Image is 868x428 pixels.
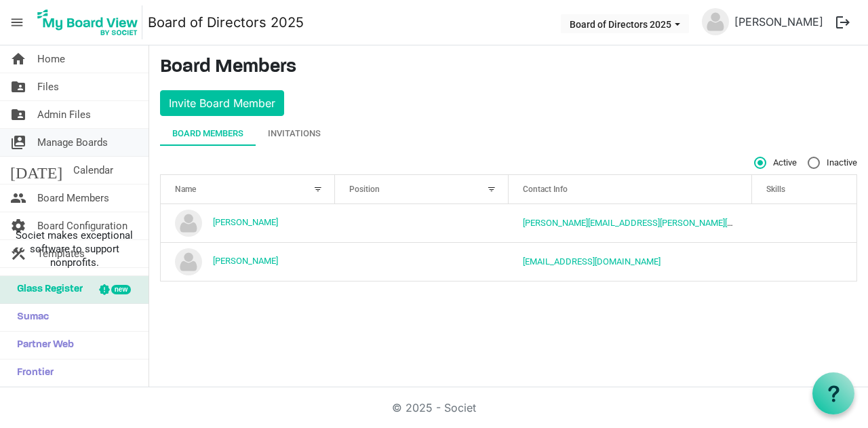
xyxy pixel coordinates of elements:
[160,90,284,116] button: Invite Board Member
[161,204,335,242] td: Matt Duffy is template cell column header Name
[161,242,335,281] td: Matthew Duffy is template cell column header Name
[6,229,142,269] span: Societ makes exceptional software to support nonprofits.
[10,45,26,73] span: home
[335,242,509,281] td: column header Position
[10,276,83,303] span: Glass Register
[766,184,785,194] span: Skills
[349,184,380,194] span: Position
[335,204,509,242] td: column header Position
[37,129,108,156] span: Manage Boards
[509,204,752,242] td: matt.duffy@dekalb.org is template cell column header Contact Info
[10,184,26,212] span: people
[729,8,829,35] a: [PERSON_NAME]
[33,5,148,39] a: My Board View Logo
[10,129,26,156] span: switch_account
[160,56,857,79] h3: Board Members
[509,242,752,281] td: matt.duffy29@gmail.com is template cell column header Contact Info
[37,45,65,73] span: Home
[523,256,660,267] a: [EMAIL_ADDRESS][DOMAIN_NAME]
[392,401,476,414] a: © 2025 - Societ
[523,218,791,228] a: [PERSON_NAME][EMAIL_ADDRESS][PERSON_NAME][DOMAIN_NAME]
[213,217,278,227] a: [PERSON_NAME]
[10,332,74,359] span: Partner Web
[752,204,856,242] td: is template cell column header Skills
[523,184,568,194] span: Contact Info
[10,304,49,331] span: Sumac
[268,127,321,140] div: Invitations
[160,121,857,146] div: tab-header
[175,210,202,237] img: no-profile-picture.svg
[702,8,729,35] img: no-profile-picture.svg
[172,127,243,140] div: Board Members
[148,9,304,36] a: Board of Directors 2025
[33,5,142,39] img: My Board View Logo
[37,101,91,128] span: Admin Files
[10,101,26,128] span: folder_shared
[561,14,689,33] button: Board of Directors 2025 dropdownbutton
[10,212,26,239] span: settings
[10,157,62,184] span: [DATE]
[111,285,131,294] div: new
[73,157,113,184] span: Calendar
[808,157,857,169] span: Inactive
[752,242,856,281] td: is template cell column header Skills
[37,212,127,239] span: Board Configuration
[829,8,857,37] button: logout
[213,256,278,266] a: [PERSON_NAME]
[37,184,109,212] span: Board Members
[4,9,30,35] span: menu
[37,73,59,100] span: Files
[175,184,196,194] span: Name
[10,359,54,387] span: Frontier
[175,248,202,275] img: no-profile-picture.svg
[10,73,26,100] span: folder_shared
[754,157,797,169] span: Active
